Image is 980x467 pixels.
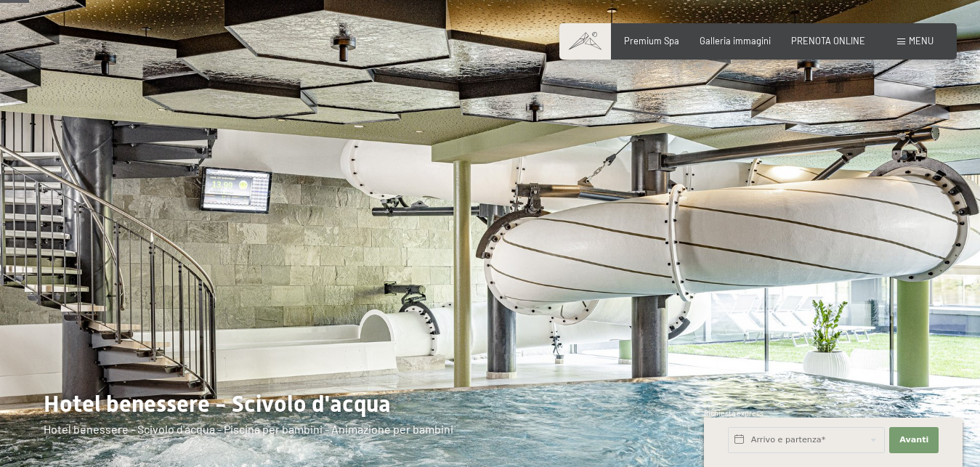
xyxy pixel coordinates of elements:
span: Menu [909,35,934,46]
span: Avanti [899,434,928,446]
a: Premium Spa [624,35,679,46]
button: Avanti [889,427,939,453]
span: Richiesta express [704,409,764,418]
a: Galleria immagini [700,35,771,46]
a: PRENOTA ONLINE [791,35,865,46]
